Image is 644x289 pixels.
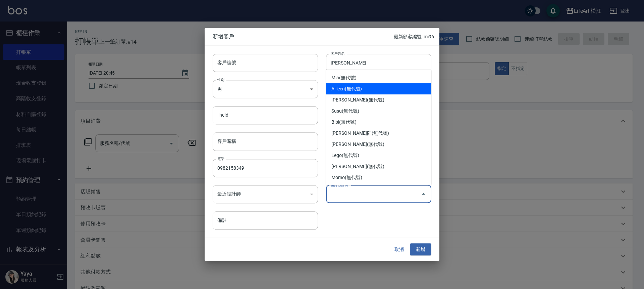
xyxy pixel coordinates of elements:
[410,243,431,256] button: 新增
[331,182,348,187] label: 偏好設計師
[213,80,318,98] div: 男
[217,156,224,161] label: 電話
[326,106,431,117] li: Susu(無代號)
[326,83,431,94] li: Ailleen(無代號)
[388,243,410,256] button: 取消
[213,33,394,40] span: 新增客戶
[418,189,429,200] button: Close
[331,51,345,56] label: 客戶姓名
[326,161,431,172] li: [PERSON_NAME](無代號)
[326,117,431,128] li: Bibi(無代號)
[326,139,431,150] li: [PERSON_NAME](無代號)
[217,77,224,82] label: 性別
[326,94,431,106] li: [PERSON_NAME](無代號)
[326,150,431,161] li: Lego(無代號)
[394,33,434,40] p: 最新顧客編號: mi96
[326,128,431,139] li: [PERSON_NAME]阡(無代號)
[326,72,431,83] li: Mia(無代號)
[326,183,431,194] li: Yaya(無代號)
[326,172,431,183] li: Momo(無代號)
